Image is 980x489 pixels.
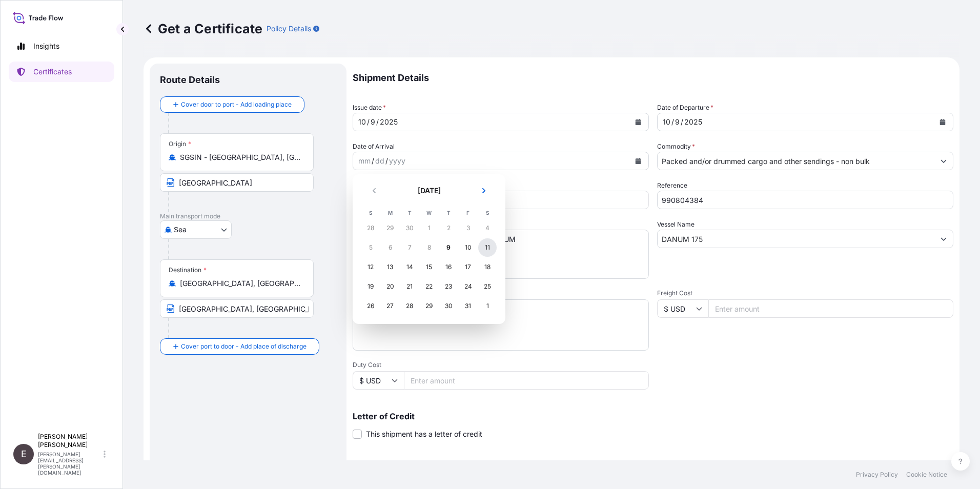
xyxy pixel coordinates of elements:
th: T [439,207,458,218]
div: Monday, October 13, 2025 [381,258,399,276]
div: Tuesday, October 21, 2025 [400,277,419,296]
section: Calendar [353,174,505,324]
p: Policy Details [267,24,311,34]
th: S [478,207,497,218]
div: Monday, September 29, 2025 [381,219,399,237]
th: S [361,207,380,218]
div: Saturday, October 4, 2025 [478,219,497,237]
th: T [400,207,419,218]
table: October 2025 [361,207,497,316]
div: Saturday, October 18, 2025 [478,258,497,276]
div: Sunday, October 5, 2025 [361,238,380,257]
div: Sunday, September 28, 2025 [361,219,380,237]
div: October 2025 [361,182,497,316]
div: Wednesday, October 1, 2025 [420,219,438,237]
div: Wednesday, October 29, 2025 [420,297,438,315]
button: Next [473,182,495,199]
div: Saturday, November 1, 2025 [478,297,497,315]
div: Friday, October 31, 2025 [459,297,477,315]
p: Get a Certificate [144,21,262,37]
div: Thursday, October 30, 2025 [439,297,458,315]
h2: [DATE] [392,186,466,196]
div: Sunday, October 26, 2025 [361,297,380,315]
div: Monday, October 6, 2025 [381,238,399,257]
div: Tuesday, October 28, 2025 [400,297,419,315]
div: Wednesday, October 22, 2025 [420,277,438,296]
div: Saturday, October 25, 2025 [478,277,497,296]
div: Tuesday, October 7, 2025 [400,238,419,257]
button: Previous [363,182,385,199]
th: W [419,207,439,218]
div: Friday, October 10, 2025 [459,238,477,257]
div: Monday, October 27, 2025 [381,297,399,315]
div: Today, Thursday, October 9, 2025, First available date [439,238,458,257]
div: Tuesday, October 14, 2025 [400,258,419,276]
div: Sunday, October 12, 2025 [361,258,380,276]
div: Thursday, October 23, 2025 [439,277,458,296]
div: Tuesday, September 30, 2025 [400,219,419,237]
div: Saturday, October 11, 2025 [478,238,497,257]
div: Monday, October 20, 2025 [381,277,399,296]
div: Thursday, October 16, 2025 [439,258,458,276]
div: Thursday, October 2, 2025 [439,219,458,237]
th: F [458,207,478,218]
div: Friday, October 17, 2025 [459,258,477,276]
div: Wednesday, October 8, 2025 [420,238,438,257]
div: Wednesday, October 15, 2025 [420,258,438,276]
div: Friday, October 3, 2025 [459,219,477,237]
th: M [380,207,400,218]
div: Friday, October 24, 2025 [459,277,477,296]
div: Sunday, October 19, 2025 [361,277,380,296]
